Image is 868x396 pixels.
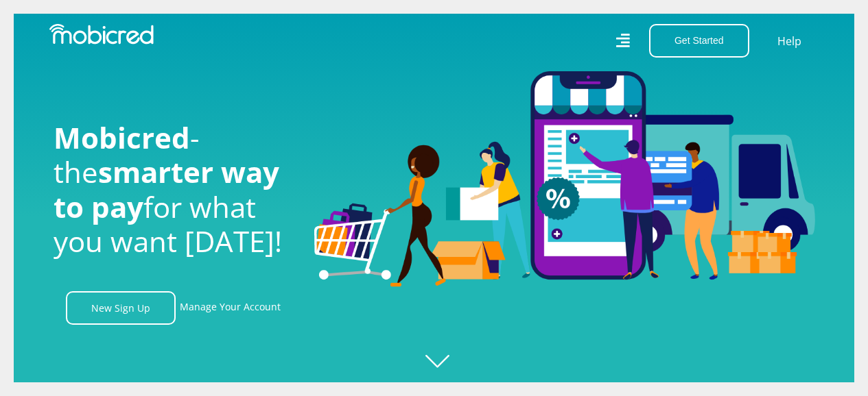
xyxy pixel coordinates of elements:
[314,71,815,288] img: Welcome to Mobicred
[49,24,154,45] img: Mobicred
[66,291,176,325] a: New Sign Up
[54,121,294,259] h1: - the for what you want [DATE]!
[649,24,749,58] button: Get Started
[54,152,279,225] span: smarter way to pay
[54,118,190,157] span: Mobicred
[180,291,281,325] a: Manage Your Account
[777,32,802,50] a: Help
